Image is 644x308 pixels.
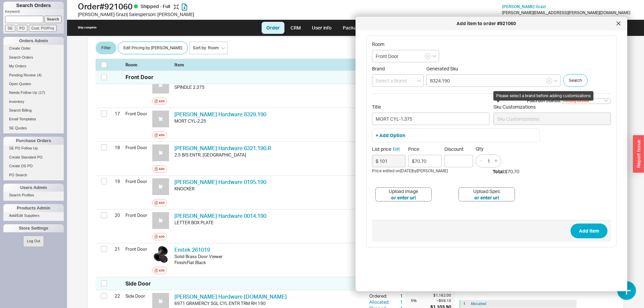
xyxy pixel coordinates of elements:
span: $70.70 [505,169,519,174]
a: Search Billing [3,107,64,114]
a: [PERSON_NAME] Grazi [502,4,546,9]
span: Add Item [579,227,599,235]
h1: Search Orders [3,2,64,9]
a: SE PO Follow Up [3,145,64,152]
div: Ship complete [78,26,97,29]
div: Item [174,62,367,68]
input: Select a Brand [372,74,424,87]
a: Add/Edit Suppliers [3,212,64,219]
button: Add [152,267,167,274]
button: Add [152,199,167,206]
a: Create Standard PO [3,154,64,161]
div: Front Door [125,243,150,255]
button: Filter [96,42,116,55]
div: Allocated: [369,299,391,305]
div: KNOCKER [174,186,364,192]
div: Solid Brass Door Viewer [174,253,364,259]
img: no_photo [152,111,169,127]
div: Orders Admin [3,37,64,45]
input: Sku Customizations [493,113,611,125]
div: Add [159,132,165,138]
a: CRM [286,22,306,34]
input: SE [5,25,15,32]
div: 17 [112,108,120,119]
div: Store Settings [3,224,64,232]
a: [PERSON_NAME] Hardware 0195.190 [174,179,266,185]
a: User info [307,22,337,34]
a: Packages [338,22,370,34]
span: Brand [372,66,385,71]
a: Needs Follow Up(17) [3,89,64,96]
button: Add [152,233,167,240]
span: Qty [476,146,501,152]
input: Search [44,16,62,23]
span: Title [372,104,489,110]
div: Users Admin [3,184,64,192]
img: no_photo [152,77,169,94]
button: + Add Option [376,132,405,139]
div: Add [159,99,165,104]
div: Upload Spec [473,188,500,195]
button: Add [152,98,167,105]
input: Cust. PO/Proj [29,25,57,32]
button: Add [152,131,167,139]
div: Add [159,234,165,239]
div: Side Door [125,290,150,302]
span: Fulcrum Status: [527,97,561,104]
button: Edit Pricing by [PERSON_NAME] [118,42,188,55]
a: Email Templates [3,116,64,123]
div: LETTER BOX PLATE [174,220,364,226]
div: Products Admin [3,204,64,212]
a: [PERSON_NAME] Hardware 8329.190 [174,111,266,118]
div: Front Door [125,176,150,187]
div: 5 % [411,298,429,303]
button: Search [563,74,588,87]
a: SE Quotes [3,125,64,132]
p: Keyword: [5,9,64,16]
span: Pending Review [9,73,36,77]
img: no_photo [152,178,169,195]
span: ( 17 ) [39,90,45,95]
div: Front Door [125,209,150,221]
div: 21 [112,243,120,255]
svg: open menu [554,79,558,82]
div: Ordered: [369,293,391,299]
span: Filter [101,44,111,52]
span: Sku Customizations [493,104,536,110]
span: Generated Sku [426,66,458,71]
a: Inventory [3,98,64,105]
span: Price [408,146,442,152]
a: Emtek 261019 [174,246,210,253]
button: Add Item [571,224,607,238]
input: Select Room [372,50,439,62]
div: Finish : Flat Black [174,259,364,265]
div: Upload Image [389,188,418,195]
div: Please select a brand before adding customizations [493,91,593,101]
button: Allocated [471,301,486,306]
img: Emtek_2610_Door_Viewer_2610US10B_Back_eh85ye [152,246,169,263]
span: Discount [444,146,473,152]
div: Front Door [125,108,150,119]
a: Create Order [3,45,64,52]
div: Add [159,166,165,172]
span: ( 4 ) [37,73,42,77]
button: Add [152,165,167,173]
div: Add item to order #921060 [359,20,613,27]
input: Price [408,155,442,167]
input: Title [372,113,489,125]
img: no_photo [152,212,169,229]
div: [PERSON_NAME][EMAIL_ADDRESS][PERSON_NAME][DOMAIN_NAME] [502,10,630,15]
button: or enter url [391,194,416,201]
a: [PERSON_NAME] Hardware 0014.190 [174,212,266,219]
span: Room [372,41,384,47]
div: MORT CYL-2.25 [174,118,364,124]
a: Order [262,22,284,34]
span: Needs Follow Up [9,90,37,95]
span: Edit Pricing by [PERSON_NAME] [123,44,182,52]
div: – $58.10 [430,298,451,303]
a: Search Profiles [3,192,64,199]
div: Add [159,268,165,273]
a: Search Orders [3,54,64,61]
a: [PERSON_NAME] Hardware 6321.190.R [174,145,271,151]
